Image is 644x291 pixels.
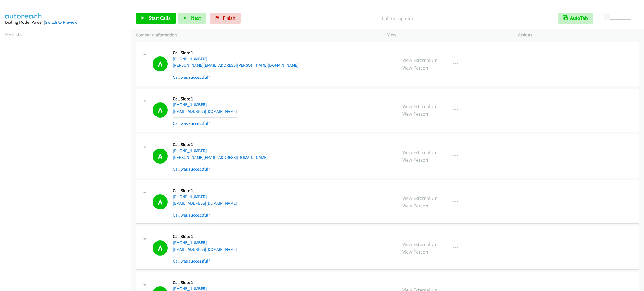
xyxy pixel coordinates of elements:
[173,188,237,194] h5: Call Step: 1
[173,109,237,114] a: [EMAIL_ADDRESS][DOMAIN_NAME]
[173,75,210,80] a: Call was successful?
[178,13,206,24] button: Next
[173,56,207,61] a: [PHONE_NUMBER]
[5,31,22,37] a: My Lists
[402,202,428,209] a: View Person
[173,240,207,245] a: [PHONE_NUMBER]
[387,32,508,38] p: View
[173,102,207,107] a: [PHONE_NUMBER]
[173,148,207,153] a: [PHONE_NUMBER]
[402,65,428,71] a: View Person
[173,194,207,199] a: [PHONE_NUMBER]
[628,123,644,168] iframe: Resource Center
[402,195,438,201] a: View External Url
[402,249,428,255] a: View Person
[210,13,241,24] a: Finish
[173,213,210,218] a: Call was successful?
[173,280,268,285] h5: Call Step: 1
[149,15,171,21] span: Start Calls
[173,96,237,102] h5: Call Step: 1
[173,155,268,160] a: [PERSON_NAME][EMAIL_ADDRESS][DOMAIN_NAME]
[173,201,237,206] a: [EMAIL_ADDRESS][DOMAIN_NAME]
[402,57,438,63] a: View External Url
[223,15,235,21] span: Finish
[153,194,168,209] h1: A
[558,13,593,24] button: AutoTab
[173,121,210,126] a: Call was successful?
[402,103,438,109] a: View External Url
[636,13,639,20] div: 1
[136,32,377,38] p: Company Information
[173,63,299,68] a: [PERSON_NAME][EMAIL_ADDRESS][PERSON_NAME][DOMAIN_NAME]
[136,13,176,24] a: Start Calls
[45,20,77,25] a: Switch to Preview
[248,15,548,22] p: Call Completed
[173,258,210,264] a: Call was successful?
[153,149,168,164] h1: A
[518,32,639,38] p: Actions
[5,19,126,26] div: Dialing Mode: Power |
[402,149,438,156] a: View External Url
[402,241,438,247] a: View External Url
[153,56,168,71] h1: A
[173,50,299,56] h5: Call Step: 1
[173,166,210,172] a: Call was successful?
[402,111,428,117] a: View Person
[173,234,237,239] h5: Call Step: 1
[153,102,168,118] h1: A
[153,240,168,256] h1: A
[173,247,237,252] a: [EMAIL_ADDRESS][DOMAIN_NAME]
[402,157,428,163] a: View Person
[173,142,268,147] h5: Call Step: 1
[191,15,201,21] span: Next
